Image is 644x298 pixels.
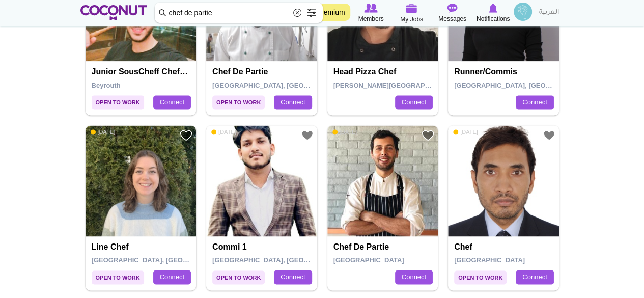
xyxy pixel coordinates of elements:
input: Search members by role or city [155,3,323,23]
span: Open to Work [454,270,507,284]
a: Connect [395,95,433,110]
span: Beyrouth [92,82,121,89]
span: [GEOGRAPHIC_DATA], [GEOGRAPHIC_DATA] [454,82,599,89]
a: Add to Favourites [301,129,314,142]
span: [DATE] [332,128,357,136]
img: Browse Members [364,4,377,13]
a: Messages Messages [432,3,473,24]
a: Connect [516,270,553,284]
span: [GEOGRAPHIC_DATA] [454,256,525,264]
a: Add to Favourites [543,129,555,142]
h4: Runner/Commis [454,67,555,76]
span: [GEOGRAPHIC_DATA] [333,256,404,264]
img: My Jobs [406,4,417,13]
h4: Chef de Partie [333,242,435,252]
span: [PERSON_NAME][GEOGRAPHIC_DATA] [333,82,460,89]
a: Connect [395,270,433,284]
h4: Chef de Partie [212,67,314,76]
a: Connect [516,95,553,110]
img: Notifications [489,4,497,13]
span: Open to Work [212,270,265,284]
span: Notifications [477,14,510,24]
a: Connect [153,270,191,284]
h4: Chef [454,242,555,252]
img: Home [80,5,147,20]
a: العربية [534,3,564,23]
span: Open to Work [92,270,144,284]
a: Notifications Notifications [473,3,514,24]
h4: Commi 1 [212,242,314,252]
h4: Junior sousCheff chefde partie [92,67,193,76]
span: My Jobs [400,14,423,24]
span: Open to Work [92,95,144,109]
span: [GEOGRAPHIC_DATA], [GEOGRAPHIC_DATA] [92,256,237,264]
img: Messages [447,4,458,13]
a: Go Premium [300,4,350,21]
h4: Head Pizza Chef [333,67,435,76]
a: Connect [274,95,312,110]
span: [DATE] [453,128,478,136]
a: Add to Favourites [180,129,192,142]
a: My Jobs My Jobs [391,3,432,24]
a: Add to Favourites [422,129,434,142]
span: [DATE] [211,128,236,136]
h4: Line Chef [92,242,193,252]
span: [GEOGRAPHIC_DATA], [GEOGRAPHIC_DATA] [212,256,357,264]
span: [DATE] [91,128,116,136]
a: Connect [274,270,312,284]
span: Members [358,14,383,24]
a: Browse Members Members [351,3,391,24]
span: Messages [438,14,466,24]
span: [GEOGRAPHIC_DATA], [GEOGRAPHIC_DATA] [212,82,357,89]
span: Open to Work [212,95,265,109]
a: Connect [153,95,191,110]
